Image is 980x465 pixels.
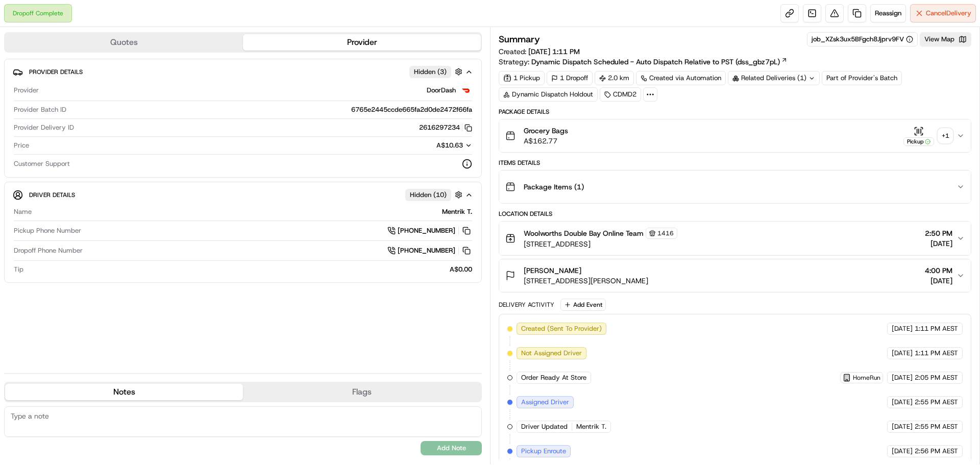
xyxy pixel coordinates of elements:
[915,422,958,431] span: 2:55 PM AEST
[410,190,447,200] span: Hidden ( 10 )
[892,324,913,333] span: [DATE]
[419,123,472,132] button: 2616297234
[414,67,447,77] span: Hidden ( 3 )
[925,276,952,286] span: [DATE]
[499,170,971,203] button: Package Items (1)
[524,136,568,146] span: A$162.77
[547,71,593,85] div: 1 Dropoff
[499,159,971,167] div: Items Details
[925,238,952,249] span: [DATE]
[920,32,971,46] button: View Map
[427,86,456,95] span: DoorDash
[925,228,952,238] span: 2:50 PM
[499,71,545,85] div: 1 Pickup
[14,159,70,168] span: Customer Support
[576,422,606,431] span: Mentrik T.
[875,9,901,18] span: Reassign
[243,34,481,51] button: Provider
[903,137,934,146] div: Pickup
[915,373,958,382] span: 2:05 PM AEST
[560,299,606,311] button: Add Event
[14,105,66,114] span: Provider Batch ID
[14,207,32,216] span: Name
[524,239,677,249] span: [STREET_ADDRESS]
[657,229,674,237] span: 1416
[499,35,540,44] h3: Summary
[524,126,568,136] span: Grocery Bags
[5,34,243,51] button: Quotes
[892,422,913,431] span: [DATE]
[405,188,465,201] button: Hidden (10)
[926,9,971,18] span: Cancel Delivery
[5,384,243,400] button: Notes
[499,259,971,292] button: [PERSON_NAME][STREET_ADDRESS][PERSON_NAME]4:00 PM[DATE]
[915,447,958,456] span: 2:56 PM AEST
[29,68,83,76] span: Provider Details
[812,35,913,44] button: job_XZsk3ux5BFgch8Jjprv9FV
[499,108,971,116] div: Package Details
[29,191,75,199] span: Driver Details
[521,349,582,358] span: Not Assigned Driver
[938,129,952,143] div: + 1
[524,228,644,238] span: Woolworths Double Bay Online Team
[595,71,634,85] div: 2.0 km
[915,324,958,333] span: 1:11 PM AEST
[853,374,880,382] span: HomeRun
[499,119,971,152] button: Grocery BagsA$162.77Pickup+1
[728,71,820,85] div: Related Deliveries (1)
[524,276,648,286] span: [STREET_ADDRESS][PERSON_NAME]
[521,422,568,431] span: Driver Updated
[14,86,39,95] span: Provider
[13,63,473,80] button: Provider DetailsHidden (3)
[925,265,952,276] span: 4:00 PM
[903,126,934,146] button: Pickup
[499,301,554,309] div: Delivery Activity
[531,57,780,67] span: Dynamic Dispatch Scheduled - Auto Dispatch Relative to PST (dss_gbz7pL)
[521,447,566,456] span: Pickup Enroute
[903,126,952,146] button: Pickup+1
[387,245,472,256] a: [PHONE_NUMBER]
[499,222,971,255] button: Woolworths Double Bay Online Team1416[STREET_ADDRESS]2:50 PM[DATE]
[499,210,971,218] div: Location Details
[499,87,598,102] div: Dynamic Dispatch Holdout
[14,123,74,132] span: Provider Delivery ID
[14,226,81,235] span: Pickup Phone Number
[13,186,473,203] button: Driver DetailsHidden (10)
[387,225,472,236] a: [PHONE_NUMBER]
[910,4,976,22] button: CancelDelivery
[382,141,472,150] button: A$10.63
[436,141,463,150] span: A$10.63
[521,373,586,382] span: Order Ready At Store
[892,349,913,358] span: [DATE]
[409,65,465,78] button: Hidden (3)
[528,47,580,56] span: [DATE] 1:11 PM
[892,447,913,456] span: [DATE]
[14,265,23,274] span: Tip
[398,226,455,235] span: [PHONE_NUMBER]
[460,84,472,96] img: doordash_logo_v2.png
[499,57,788,67] div: Strategy:
[531,57,788,67] a: Dynamic Dispatch Scheduled - Auto Dispatch Relative to PST (dss_gbz7pL)
[600,87,641,102] div: CDMD2
[499,46,580,57] span: Created:
[351,105,472,114] span: 6765e2445ccde665fa2d0de2472f66fa
[870,4,906,22] button: Reassign
[636,71,726,85] a: Created via Automation
[915,398,958,407] span: 2:55 PM AEST
[398,246,455,255] span: [PHONE_NUMBER]
[14,141,29,150] span: Price
[243,384,481,400] button: Flags
[915,349,958,358] span: 1:11 PM AEST
[521,398,569,407] span: Assigned Driver
[36,207,472,216] div: Mentrik T.
[28,265,472,274] div: A$0.00
[521,324,602,333] span: Created (Sent To Provider)
[892,373,913,382] span: [DATE]
[14,246,83,255] span: Dropoff Phone Number
[524,265,581,276] span: [PERSON_NAME]
[892,398,913,407] span: [DATE]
